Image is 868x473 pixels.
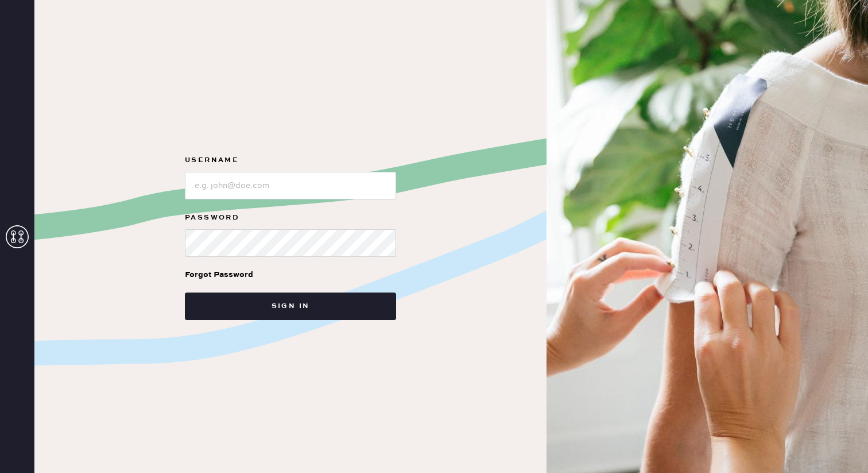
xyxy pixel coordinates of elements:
input: e.g. john@doe.com [185,172,396,199]
div: Forgot Password [185,268,253,281]
a: Forgot Password [185,257,253,293]
label: Username [185,153,396,167]
button: Sign in [185,293,396,320]
label: Password [185,211,396,225]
